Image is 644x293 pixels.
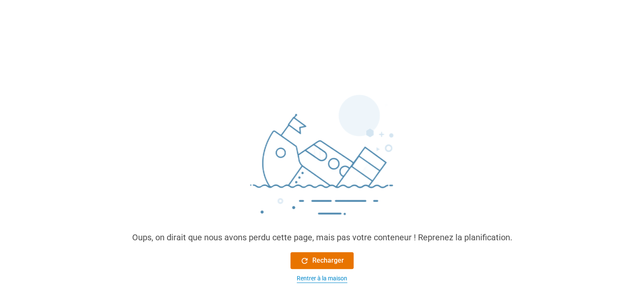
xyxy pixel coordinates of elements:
font: Recharger [312,256,344,264]
button: Recharger [290,252,354,269]
font: Oups, on dirait que nous avons perdu cette page, mais pas votre conteneur ! Reprenez la planifica... [132,232,512,242]
font: Rentrer à la maison [297,275,347,282]
img: sinking_ship.png [196,91,448,231]
button: Rentrer à la maison [290,274,354,283]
